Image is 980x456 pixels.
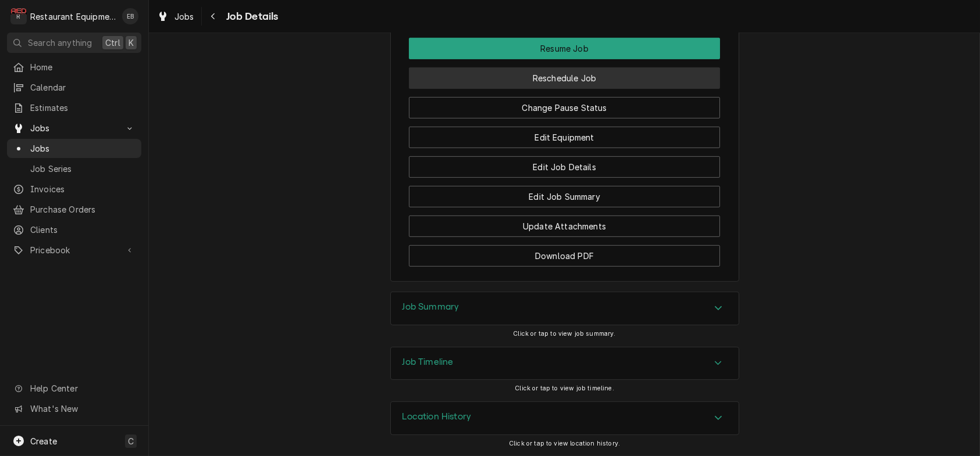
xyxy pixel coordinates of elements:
[122,8,138,24] div: Emily Bird's Avatar
[30,183,136,195] span: Invoices
[30,203,136,216] span: Purchase Orders
[409,38,720,59] button: Resume Job
[391,402,739,435] button: Accordion Details Expand Trigger
[391,292,739,325] div: Accordion Header
[30,382,134,394] span: Help Center
[409,156,720,178] button: Edit Job Details
[30,122,118,134] span: Jobs
[409,237,720,267] div: Button Group Row
[409,178,720,207] div: Button Group Row
[409,216,720,237] button: Update Attachments
[7,159,141,178] a: Job Series
[7,119,141,138] a: Go to Jobs
[391,347,739,380] div: Accordion Header
[409,38,720,59] div: Button Group Row
[409,148,720,178] div: Button Group Row
[7,240,141,260] a: Go to Pricebook
[122,8,138,24] div: EB
[7,78,141,97] a: Calendar
[409,119,720,148] div: Button Group Row
[10,8,27,24] div: R
[7,379,141,398] a: Go to Help Center
[402,301,459,313] h3: Job Summary
[409,245,720,267] button: Download PDF
[30,244,118,256] span: Pricebook
[30,81,136,94] span: Calendar
[30,142,136,155] span: Jobs
[7,179,141,199] a: Invoices
[409,97,720,119] button: Change Pause Status
[402,357,454,368] h3: Job Timeline
[7,98,141,117] a: Estimates
[409,67,720,89] button: Reschedule Job
[7,220,141,239] a: Clients
[509,440,620,447] span: Click or tap to view location history.
[391,292,739,325] button: Accordion Details Expand Trigger
[30,403,134,415] span: What's New
[105,37,120,49] span: Ctrl
[409,59,720,89] div: Button Group Row
[409,38,720,267] div: Button Group
[7,200,141,219] a: Purchase Orders
[402,411,472,422] h3: Location History
[152,7,199,26] a: Jobs
[28,37,92,49] span: Search anything
[391,402,739,435] div: Accordion Header
[409,186,720,207] button: Edit Job Summary
[204,7,223,26] button: Navigate back
[30,10,116,23] div: Restaurant Equipment Diagnostics
[7,58,141,77] a: Home
[10,8,27,24] div: Restaurant Equipment Diagnostics's Avatar
[513,330,615,337] span: Click or tap to view job summary.
[30,61,136,73] span: Home
[515,385,614,392] span: Click or tap to view job timeline.
[30,102,136,114] span: Estimates
[30,163,136,175] span: Job Series
[7,33,141,53] button: Search anythingCtrlK
[223,9,279,24] span: Job Details
[174,10,194,23] span: Jobs
[409,89,720,119] div: Button Group Row
[129,37,134,49] span: K
[128,435,134,447] span: C
[409,127,720,148] button: Edit Equipment
[391,347,739,380] button: Accordion Details Expand Trigger
[390,292,739,325] div: Job Summary
[7,399,141,418] a: Go to What's New
[30,224,136,236] span: Clients
[7,139,141,158] a: Jobs
[390,347,739,380] div: Job Timeline
[409,207,720,237] div: Button Group Row
[390,401,739,435] div: Location History
[30,436,57,446] span: Create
